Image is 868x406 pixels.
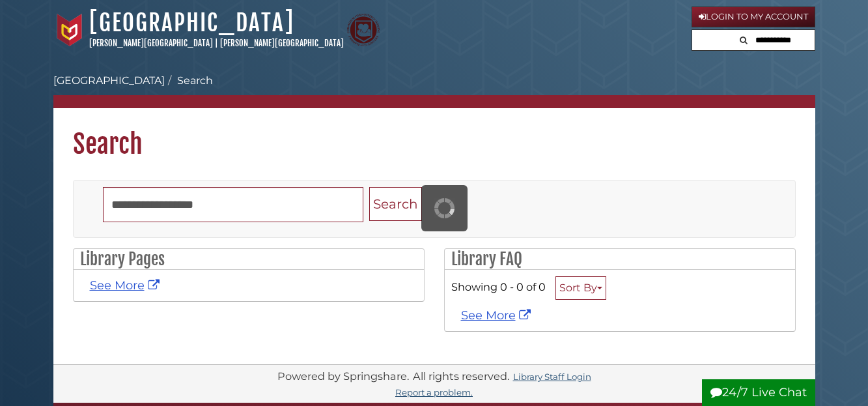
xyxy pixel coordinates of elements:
a: See More [461,308,534,323]
a: [PERSON_NAME][GEOGRAPHIC_DATA] [220,38,344,48]
h2: Library Pages [74,249,424,270]
span: | [215,38,218,48]
nav: breadcrumb [53,73,815,108]
img: Working... [434,198,455,218]
a: Library Staff Login [513,371,591,382]
button: 24/7 Live Chat [702,379,815,406]
li: Search [165,73,213,89]
button: Search [369,187,422,222]
div: All rights reserved. [411,370,511,383]
img: Calvin Theological Seminary [347,14,380,46]
a: [PERSON_NAME][GEOGRAPHIC_DATA] [89,38,213,48]
span: Showing 0 - 0 of 0 [451,280,546,293]
a: Report a problem. [395,387,473,398]
h1: Search [53,108,815,160]
button: Sort By [555,276,606,300]
img: Calvin University [53,14,86,46]
div: Powered by Springshare. [275,370,411,383]
a: See More [90,278,163,293]
h2: Library FAQ [445,249,795,270]
a: [GEOGRAPHIC_DATA] [89,8,294,37]
a: Login to My Account [692,7,815,27]
a: [GEOGRAPHIC_DATA] [53,74,165,87]
i: Search [740,36,748,44]
button: Search [736,30,751,48]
